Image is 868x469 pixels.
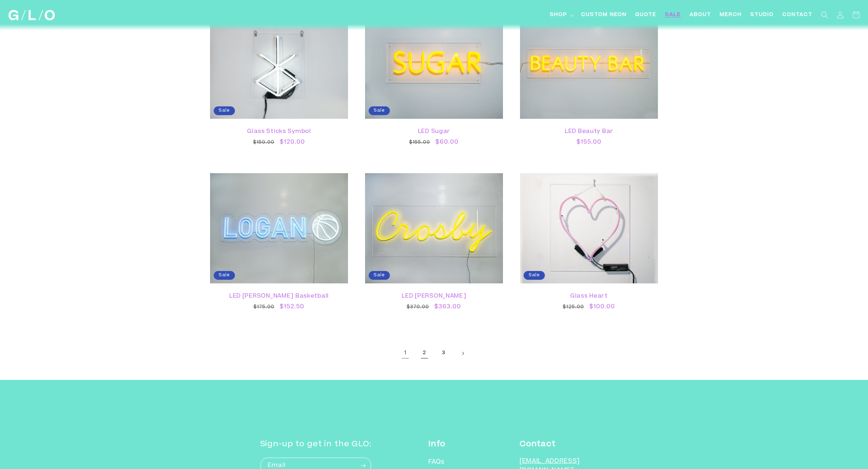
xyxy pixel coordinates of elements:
[455,346,471,361] a: Next page
[527,128,651,135] a: LED Beauty Bar
[746,7,778,23] a: Studio
[720,11,742,19] span: Merch
[217,293,341,300] a: LED [PERSON_NAME] Basketball
[527,293,651,300] a: Glass Heart
[520,441,556,448] strong: Contact
[782,11,813,19] span: Contact
[740,369,868,469] iframe: Chat Widget
[581,11,627,19] span: Custom Neon
[260,439,371,450] h2: Sign-up to get in the GLO:
[428,441,445,448] strong: Info
[690,11,711,19] span: About
[550,11,567,19] span: Shop
[716,7,746,23] a: Merch
[217,128,341,135] a: Glass Sticks Symbol
[546,7,577,23] summary: Shop
[685,7,716,23] a: About
[203,346,665,361] nav: Pagination
[817,7,832,23] summary: Search
[635,11,657,19] span: Quote
[6,7,58,23] a: GLO Studio
[577,7,631,23] a: Custom Neon
[397,346,413,361] a: Page 1
[778,7,817,23] a: Contact
[372,293,496,300] a: LED [PERSON_NAME]
[750,11,774,19] span: Studio
[417,346,432,361] a: Page 2
[372,128,496,135] a: LED Sugar
[661,7,685,23] a: SALE
[665,11,681,19] span: SALE
[9,10,55,20] img: GLO Studio
[428,458,445,469] a: FAQs
[631,7,661,23] a: Quote
[436,346,451,361] a: Page 3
